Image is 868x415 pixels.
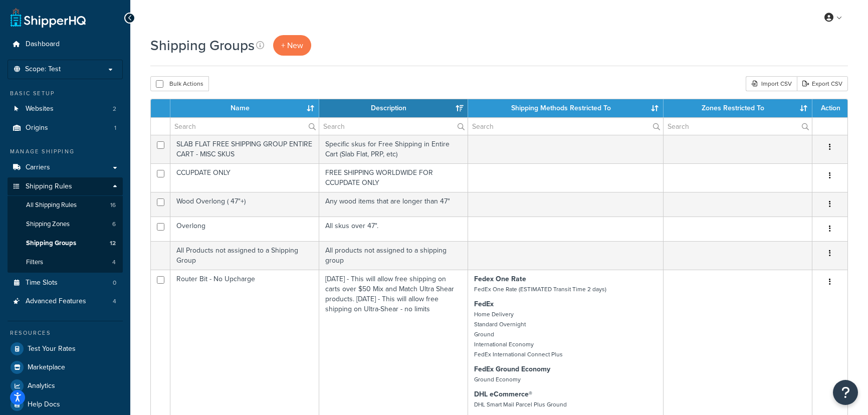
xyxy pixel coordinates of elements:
input: Search [664,118,812,135]
li: Time Slots [8,274,123,292]
td: Overlong [170,217,319,241]
td: Specific skus for Free Shipping in Entire Cart (Slab Flat, PRP, etc) [319,135,468,163]
a: Carriers [8,158,123,177]
a: Analytics [8,377,123,395]
span: 12 [110,239,116,248]
small: Ground Economy [474,375,521,384]
span: 6 [112,220,116,229]
a: Help Docs [8,395,123,413]
span: 1 [114,124,116,132]
span: Carriers [26,163,50,172]
span: Test Your Rates [28,345,76,353]
span: 16 [110,201,116,210]
strong: FedEx [474,299,494,309]
td: Wood Overlong ( 47"+) [170,192,319,217]
strong: DHL eCommerce® [474,389,532,399]
span: Shipping Groups [26,239,76,248]
button: Open Resource Center [833,380,858,405]
li: Websites [8,100,123,118]
div: Resources [8,329,123,337]
strong: FedEx Ground Economy [474,364,550,374]
th: Shipping Methods Restricted To: activate to sort column ascending [468,99,664,117]
span: Origins [26,124,48,132]
span: Filters [26,258,43,267]
td: All skus over 47". [319,217,468,241]
li: Advanced Features [8,292,123,311]
span: Marketplace [28,363,65,372]
a: Time Slots 0 [8,274,123,292]
span: Advanced Features [26,297,86,306]
span: Websites [26,105,54,113]
th: Action [812,99,847,117]
span: Time Slots [26,279,58,287]
div: Basic Setup [8,89,123,98]
td: All Products not assigned to a Shipping Group [170,241,319,270]
span: Shipping Zones [26,220,70,229]
small: Home Delivery Standard Overnight Ground International Economy FedEx International Connect Plus [474,310,563,359]
a: Dashboard [8,35,123,54]
small: FedEx One Rate (ESTIMATED Transit Time 2 days) [474,285,606,294]
li: All Shipping Rules [8,196,123,215]
input: Search [319,118,468,135]
a: Shipping Groups 12 [8,234,123,253]
a: Shipping Zones 6 [8,215,123,234]
a: Websites 2 [8,100,123,118]
h1: Shipping Groups [150,36,255,55]
span: 2 [113,105,116,113]
td: CCUPDATE ONLY [170,163,319,192]
input: Search [170,118,319,135]
a: + New [273,35,311,56]
a: Advanced Features 4 [8,292,123,311]
th: Zones Restricted To: activate to sort column ascending [664,99,812,117]
span: 4 [112,258,116,267]
a: Shipping Rules [8,177,123,196]
span: Help Docs [28,400,60,409]
span: 4 [113,297,116,306]
span: Analytics [28,382,55,390]
a: Test Your Rates [8,340,123,358]
th: Description: activate to sort column ascending [319,99,468,117]
div: Manage Shipping [8,147,123,156]
a: Filters 4 [8,253,123,272]
span: Scope: Test [25,65,61,74]
div: Import CSV [746,76,797,91]
button: Bulk Actions [150,76,209,91]
span: + New [281,40,303,51]
a: Marketplace [8,358,123,376]
small: DHL Smart Mail Parcel Plus Ground [474,400,567,409]
span: 0 [113,279,116,287]
strong: Fedex One Rate [474,274,526,284]
li: Shipping Groups [8,234,123,253]
td: FREE SHIPPING WORLDWIDE FOR CCUPDATE ONLY [319,163,468,192]
a: All Shipping Rules 16 [8,196,123,215]
th: Name: activate to sort column ascending [170,99,319,117]
input: Search [468,118,663,135]
li: Shipping Zones [8,215,123,234]
li: Filters [8,253,123,272]
span: Dashboard [26,40,60,49]
a: Export CSV [797,76,848,91]
li: Origins [8,119,123,137]
a: Origins 1 [8,119,123,137]
td: Any wood items that are longer than 47" [319,192,468,217]
td: SLAB FLAT FREE SHIPPING GROUP ENTIRE CART - MISC SKUS [170,135,319,163]
td: All products not assigned to a shipping group [319,241,468,270]
li: Shipping Rules [8,177,123,273]
span: All Shipping Rules [26,201,77,210]
a: ShipperHQ Home [11,8,86,28]
span: Shipping Rules [26,182,72,191]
